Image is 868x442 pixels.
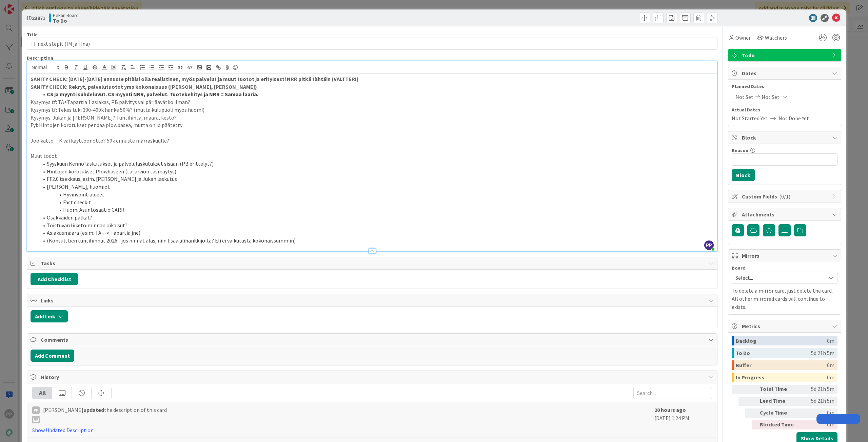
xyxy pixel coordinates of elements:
[27,31,38,38] label: Title
[31,98,714,106] p: Kysymys tf: TA+Tapartia 1 asiakas, PB päivitys vai pärjäävätkö ilman?
[43,406,167,423] span: [PERSON_NAME] the description of this card
[31,152,714,160] p: Muut todot
[39,175,714,183] li: FF2.0 tsekkaus, esim. [PERSON_NAME] ja Jukan laskutus
[31,273,78,285] button: Add Checklist
[827,336,834,345] div: 0m
[742,210,829,218] span: Attachments
[704,240,714,250] span: PP
[39,214,714,222] li: Osakkaiden palkat?
[732,287,837,311] p: To delete a mirror card, just delete the card. All other mirrored cards will continue to exists.
[800,397,834,406] div: 5d 21h 5m
[39,191,714,198] li: Hyvinvointialueet
[31,350,74,362] button: Add Comment
[33,387,52,399] div: All
[31,106,714,114] p: Kysymys tf: Tekes tuki 300-400k hanke 50%? (mutta kulupuoli myös huom!)
[800,408,834,418] div: 0m
[32,406,40,414] div: PP
[742,252,829,260] span: Mirrors
[742,133,829,142] span: Block
[742,192,829,201] span: Custom Fields
[31,76,359,82] strong: SANITY CHECK: [DATE]-[DATE] ennuste pitäisi olla realistinen, myös palvelut ja muut tuotot ja eri...
[732,83,837,90] span: Planned Dates
[760,397,797,406] div: Lead Time
[39,183,714,191] li: [PERSON_NAME], huomiot
[32,15,45,21] b: 23871
[732,147,748,153] label: Reason
[27,55,53,61] span: Description
[31,121,714,129] p: Fyi: Hintojen korotukset pendaa plowbasea, mutta on jo päätetty
[736,348,811,358] div: To Do
[779,193,790,200] span: ( 0/1 )
[742,69,829,77] span: Dates
[31,83,257,90] strong: SANITY CHECK: Rekryt, palvelutuotot yms kokonaisuus ([PERSON_NAME], [PERSON_NAME])
[41,296,705,304] span: Links
[736,373,827,382] div: In Progress
[39,198,714,206] li: Fact checkit
[633,387,712,399] input: Search...
[811,348,834,358] div: 5d 21h 5m
[41,373,705,381] span: History
[39,222,714,229] li: Toistuvan liiketoiminnan oikaisut?
[827,373,834,382] div: 0m
[736,336,827,345] div: Backlog
[654,406,686,413] b: 20 hours ago
[31,310,68,322] button: Add Link
[778,114,809,122] span: Not Done Yet
[41,336,705,344] span: Comments
[735,34,751,42] span: Owner
[736,360,827,370] div: Buffer
[732,169,755,181] button: Block
[800,420,834,429] div: 0m
[32,427,94,434] a: Show Updated Description
[27,14,45,22] span: ID
[39,160,714,168] li: Syyskuun Kenno laskutukset ja palvelulaskutukset sisään (PB erittelyt?)
[31,114,714,122] p: Kysymys: Jukan ja [PERSON_NAME]? Tuntihinta, määrä, kesto?
[762,93,780,101] span: Not Set
[47,91,258,98] strong: CS ja myynti suhdeluvut. CS myynti NRR, palvelut. Tuotekehitys ja NRR = Samaa laaria.
[39,237,714,245] li: (Konsulttien tuntihinnat 2026 - jos hinnat alas, niin lisää alihankkijoita? Eli ei vaikutusta kok...
[742,322,829,330] span: Metrics
[760,408,797,418] div: Cycle Time
[735,93,753,101] span: Not Set
[39,206,714,214] li: Huom. Asuntosäätiö CARR
[39,229,714,237] li: Asiakasmäärä (esim. TA --> Tapartia jne)
[53,13,80,18] span: Pekan Boardi
[732,114,768,122] span: Not Started Yet
[742,51,829,59] span: Todo
[654,406,712,434] div: [DATE] 1:24 PM
[732,106,837,113] span: Actual Dates
[760,420,797,429] div: Blocked Time
[800,385,834,394] div: 5d 21h 5m
[760,385,797,394] div: Total Time
[31,137,714,145] p: Joo katto: TK vai käyttöönotto? 50k ennuste marraskuulle?
[765,34,787,42] span: Watchers
[39,168,714,175] li: Hintojen korotukset Plowbaseen (tai arvion täsmäytys)
[83,406,104,413] b: updated
[53,18,80,23] b: To Do
[41,259,705,267] span: Tasks
[27,38,717,50] input: type card name here...
[732,266,746,270] span: Board
[827,360,834,370] div: 0m
[735,273,822,282] span: Select...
